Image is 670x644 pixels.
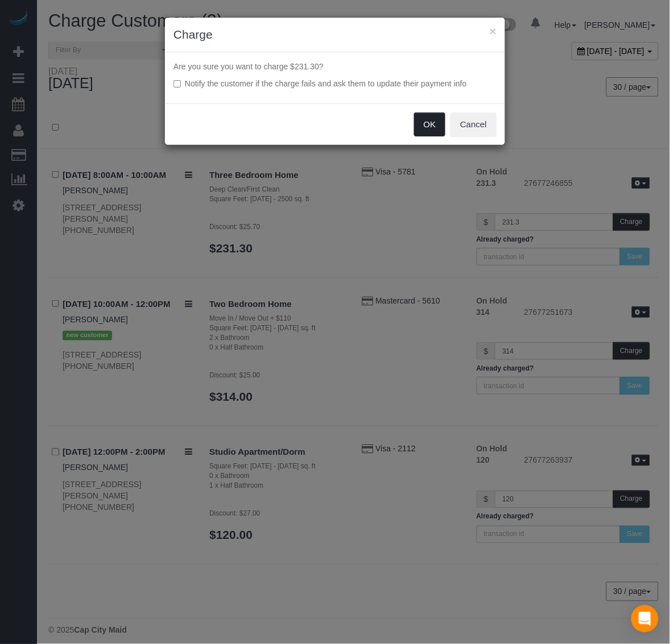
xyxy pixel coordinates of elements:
div: Open Intercom Messenger [631,605,659,633]
button: Cancel [450,113,497,136]
label: Notify the customer if the charge fails and ask them to update their payment info [173,78,497,89]
h3: Charge [173,26,497,43]
button: × [490,25,497,37]
button: OK [414,113,446,136]
div: Are you sure you want to charge $231.30? [165,52,505,103]
input: Notify the customer if the charge fails and ask them to update their payment info [173,80,181,88]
